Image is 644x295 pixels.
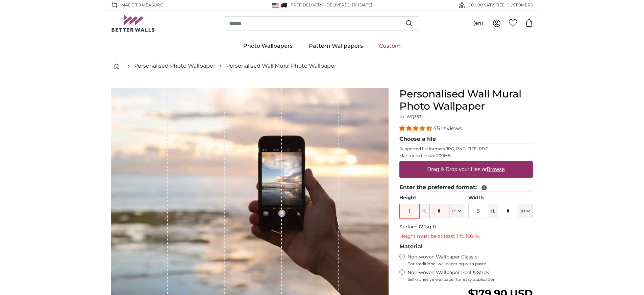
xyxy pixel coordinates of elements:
img: United States [272,3,279,8]
label: Width [468,195,533,201]
button: in [518,204,533,218]
a: Photo Wallpapers [235,37,301,55]
nav: breadcrumbs [111,55,533,77]
a: Pattern Wallpapers [301,37,371,55]
legend: Material [399,243,533,251]
span: Nr. WQ553 [399,114,421,119]
p: Maximum file size 200MB. [399,153,533,158]
span: Made to Measure [121,2,163,8]
legend: Enter the preferred format: [399,183,533,192]
a: Personalised Wall Mural Photo Wallpaper [226,62,336,70]
a: Custom [371,37,409,55]
span: For traditional wallpapering with paste [407,261,533,267]
span: 45 reviews [433,125,462,132]
label: Height [399,195,464,201]
a: Personalised Photo Wallpaper [134,62,215,70]
span: FREE delivery! [291,2,325,7]
span: ft [420,204,429,218]
u: Browse [487,166,505,172]
span: in [452,208,456,214]
legend: Choose a file [399,135,533,143]
button: in [449,204,464,218]
p: Supported file formats JPG, PNG, TIFF, PDF [399,146,533,152]
span: 60,000 SATISFIED CUSTOMERS [469,2,533,8]
p: Height must be at least 1 ft. 11.6 in. [399,233,533,240]
label: Non-woven Wallpaper Classic [407,254,533,267]
p: Surface: [399,224,533,230]
span: 4.36 stars [399,125,433,132]
label: Non-woven Wallpaper Peel & Stick [407,269,533,282]
h1: Personalised Wall Mural Photo Wallpaper [399,88,533,112]
span: ft [488,204,498,218]
span: 12.1sq ft [419,224,437,230]
span: Delivered by [DATE] [326,2,372,7]
button: (en) [468,17,489,29]
span: in [521,208,525,214]
img: Betterwalls [111,15,155,32]
span: Self-adhesive wallpaper for easy application [407,277,533,282]
label: Drag & Drop your files or [425,163,507,176]
span: - [325,2,372,7]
